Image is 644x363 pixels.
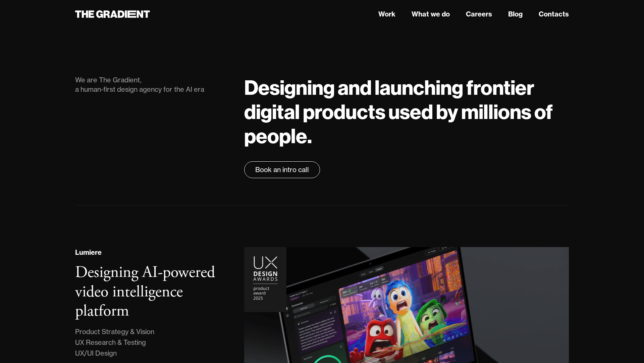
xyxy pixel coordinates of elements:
[75,326,154,359] div: Product Strategy & Vision UX Research & Testing UX/UI Design
[508,9,523,19] a: Blog
[412,9,450,19] a: What we do
[244,75,569,148] h1: Designing and launching frontier digital products used by millions of people.
[244,161,320,178] a: Book an intro call
[75,262,215,321] h3: Designing AI-powered video intelligence platform
[378,9,395,19] a: Work
[75,247,102,257] div: Lumiere
[466,9,492,19] a: Careers
[539,9,569,19] a: Contacts
[75,75,231,94] div: We are The Gradient, a human-first design agency for the AI era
